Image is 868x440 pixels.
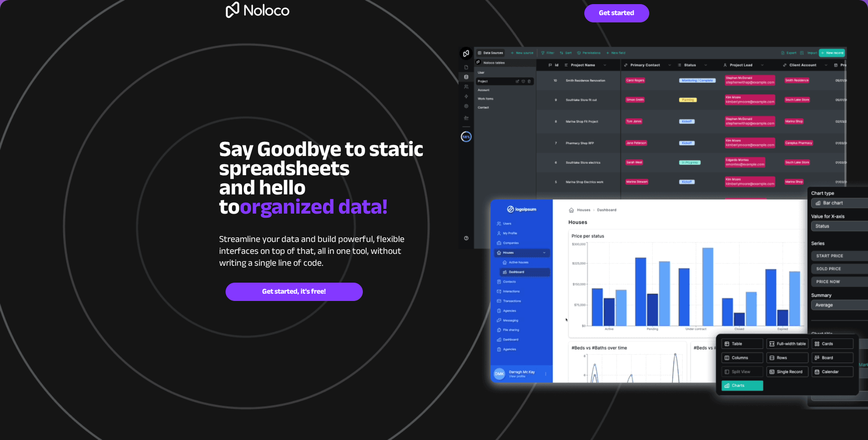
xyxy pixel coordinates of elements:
[240,186,388,227] span: organized data!
[219,129,423,227] span: Say Goodbye to static spreadsheets and hello to
[584,4,649,22] a: Get started
[226,283,363,301] a: Get started, it's free!
[226,287,362,296] span: Get started, it's free!
[219,231,404,271] span: Streamline your data and build powerful, flexible interfaces on top of that, all in one tool, wit...
[585,9,649,17] span: Get started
